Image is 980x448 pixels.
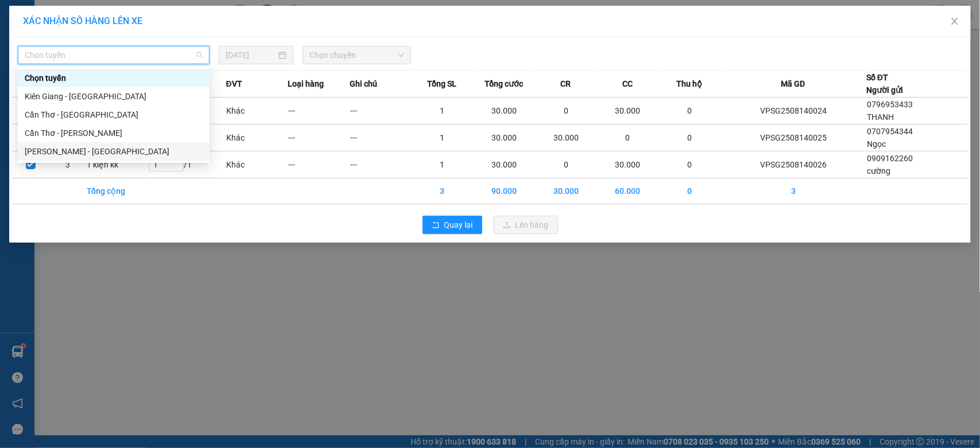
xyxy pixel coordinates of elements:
td: VPSG2508140025 [721,124,866,151]
td: 30.000 [535,124,597,151]
td: 60.000 [597,178,659,204]
td: 30.000 [473,98,535,124]
td: 30.000 [535,178,597,204]
div: Kiên Giang - Cần Thơ [18,87,210,106]
td: 3 [49,151,87,178]
div: Hồ Chí Minh - Cần Thơ [18,142,210,161]
td: VPSG2508140024 [721,98,866,124]
td: 0 [659,124,721,151]
div: Cần Thơ - [GEOGRAPHIC_DATA] [25,108,203,121]
span: Chọn chuyến [309,46,404,64]
td: --- [350,98,412,124]
span: Ngọc [867,139,886,149]
div: Cần Thơ - Hồ Chí Minh [18,124,210,142]
td: Tổng cộng [86,178,148,204]
div: Chọn tuyến [18,69,210,87]
button: Close [939,6,971,38]
td: 0 [659,178,721,204]
span: Tổng cước [485,77,523,90]
span: Ghi chú [350,77,377,90]
td: 0 [659,98,721,124]
td: 1 [412,124,474,151]
td: Khác [226,98,288,124]
span: CC [622,77,633,90]
td: Khác [226,124,288,151]
span: XÁC NHẬN SỐ HÀNG LÊN XE [23,15,142,26]
span: 0909162260 [867,154,913,163]
td: 0 [659,151,721,178]
span: close [950,17,959,26]
b: [PERSON_NAME] [66,7,162,22]
span: Thu hộ [676,77,702,90]
span: Quay lại [444,219,473,231]
div: Cần Thơ - Kiên Giang [18,106,210,124]
img: logo.jpg [5,5,63,63]
li: E11, Đường số 8, Khu dân cư Nông [GEOGRAPHIC_DATA], Kv.[GEOGRAPHIC_DATA], [GEOGRAPHIC_DATA] [5,25,219,83]
td: 1 [412,151,474,178]
span: 0707954344 [867,127,913,136]
td: 3 [412,178,474,204]
td: / 1 [148,151,226,178]
td: --- [288,151,350,178]
td: --- [350,124,412,151]
span: Chọn tuyến [25,46,203,64]
input: 14/08/2025 [226,49,276,61]
td: 90.000 [473,178,535,204]
div: [PERSON_NAME] - [GEOGRAPHIC_DATA] [25,145,203,158]
span: Tổng SL [428,77,457,90]
td: 30.000 [473,151,535,178]
td: Khác [226,151,288,178]
td: --- [288,124,350,151]
td: 1 [412,98,474,124]
td: 0 [535,151,597,178]
span: phone [5,85,14,94]
div: Chọn tuyến [25,72,203,84]
td: --- [288,98,350,124]
span: Mã GD [781,77,805,90]
div: Số ĐT Người gửi [866,71,903,96]
td: --- [350,151,412,178]
td: 30.000 [473,124,535,151]
span: environment [66,28,75,37]
span: cường [867,166,890,176]
td: VPSG2508140026 [721,151,866,178]
td: 1 kiện kk [86,151,148,178]
span: CR [560,77,571,90]
span: Loại hàng [288,77,324,90]
td: 30.000 [597,98,659,124]
span: THANH [867,112,894,122]
span: 0796953433 [867,100,913,109]
button: uploadLên hàng [494,216,558,234]
li: 1900 8181 [5,83,219,97]
span: rollback [432,221,440,230]
td: 0 [597,124,659,151]
td: 3 [721,178,866,204]
td: 30.000 [597,151,659,178]
div: Kiên Giang - [GEOGRAPHIC_DATA] [25,90,203,103]
td: 0 [535,98,597,124]
div: Cần Thơ - [PERSON_NAME] [25,127,203,139]
span: ĐVT [226,77,242,90]
button: rollbackQuay lại [423,216,482,234]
